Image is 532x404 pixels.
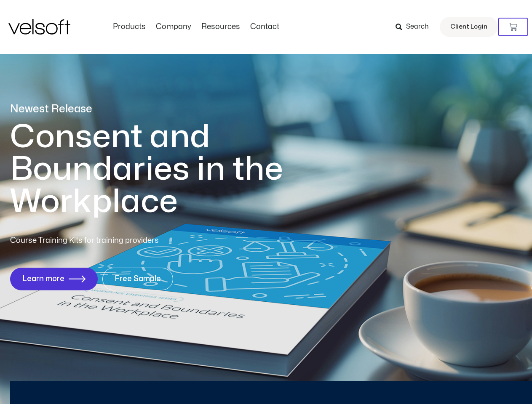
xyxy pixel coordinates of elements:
[108,22,151,32] a: ProductsMenu Toggle
[102,268,173,290] a: Free Sample
[396,20,435,34] a: Search
[10,102,318,117] p: Newest Release
[22,275,64,283] span: Learn more
[10,235,220,247] p: Course Training Kits for training providers
[108,22,284,32] nav: Menu
[450,21,487,32] span: Client Login
[406,21,429,32] span: Search
[10,121,318,218] h1: Consent and Boundaries in the Workplace
[440,17,498,37] a: Client Login
[8,19,70,35] img: Velsoft Training Materials
[245,22,284,32] a: ContactMenu Toggle
[151,22,196,32] a: CompanyMenu Toggle
[196,22,245,32] a: ResourcesMenu Toggle
[10,268,98,290] a: Learn more
[115,275,161,283] span: Free Sample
